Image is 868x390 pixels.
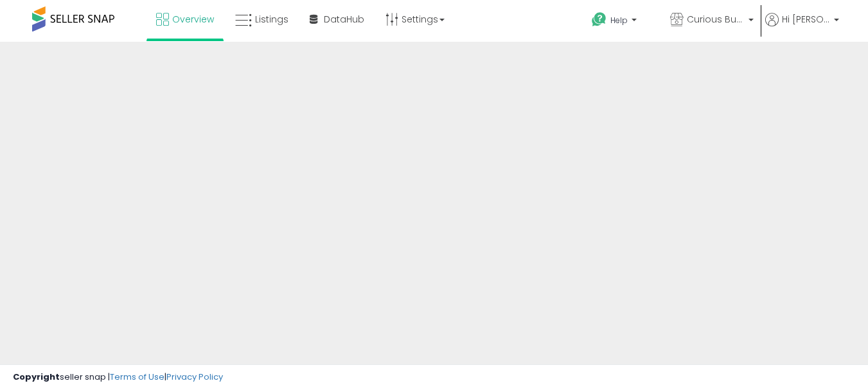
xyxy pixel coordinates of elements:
[765,13,839,42] a: Hi [PERSON_NAME]
[13,371,223,384] div: seller snap | |
[687,13,745,26] span: Curious Buy Nature
[255,13,288,26] span: Listings
[324,13,364,26] span: DataHub
[110,371,164,383] a: Terms of Use
[591,12,607,28] i: Get Help
[782,13,830,26] span: Hi [PERSON_NAME]
[166,371,223,383] a: Privacy Policy
[610,15,628,26] span: Help
[13,371,60,383] strong: Copyright
[172,13,214,26] span: Overview
[581,2,659,42] a: Help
